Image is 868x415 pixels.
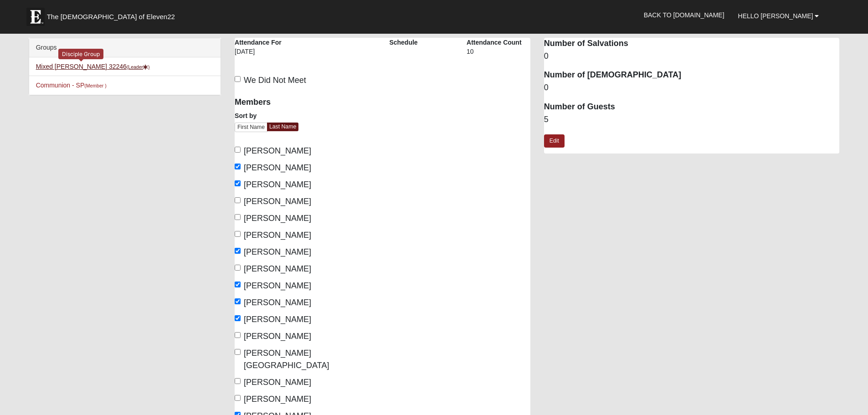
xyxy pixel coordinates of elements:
[244,146,311,155] span: [PERSON_NAME]
[235,38,282,47] label: Attendance For
[244,163,311,172] span: [PERSON_NAME]
[244,247,311,256] span: [PERSON_NAME]
[235,248,241,254] input: [PERSON_NAME]
[235,97,375,108] h4: Members
[244,281,311,290] span: [PERSON_NAME]
[235,395,241,401] input: [PERSON_NAME]
[467,38,522,47] label: Attendance Count
[544,114,840,126] dd: 5
[389,38,417,47] label: Schedule
[467,47,530,62] div: 10
[26,8,45,26] img: Eleven22 logo
[235,147,241,153] input: [PERSON_NAME]
[235,282,241,287] input: [PERSON_NAME]
[244,298,311,307] span: [PERSON_NAME]
[637,4,731,26] a: Back to [DOMAIN_NAME]
[235,123,267,132] a: First Name
[235,298,241,304] input: [PERSON_NAME]
[244,180,311,189] span: [PERSON_NAME]
[22,3,204,26] a: The [DEMOGRAPHIC_DATA] of Eleven22
[244,264,311,273] span: [PERSON_NAME]
[544,38,840,50] dt: Number of Salvations
[36,63,150,70] a: Mixed [PERSON_NAME] 32246(Leader)
[29,38,221,57] div: Groups
[244,315,311,324] span: [PERSON_NAME]
[244,348,329,370] span: [PERSON_NAME][GEOGRAPHIC_DATA]
[36,82,107,89] a: Communion - SP(Member )
[235,332,241,338] input: [PERSON_NAME]
[235,47,298,62] div: [DATE]
[244,395,311,404] span: [PERSON_NAME]
[235,378,241,384] input: [PERSON_NAME]
[544,134,565,148] a: Edit
[244,332,311,341] span: [PERSON_NAME]
[244,231,311,240] span: [PERSON_NAME]
[235,76,241,82] input: We Did Not Meet
[235,231,241,237] input: [PERSON_NAME]
[235,349,241,355] input: [PERSON_NAME][GEOGRAPHIC_DATA]
[235,197,241,203] input: [PERSON_NAME]
[47,12,175,21] span: The [DEMOGRAPHIC_DATA] of Eleven22
[544,51,840,62] dd: 0
[738,12,813,20] span: Hello [PERSON_NAME]
[544,101,840,113] dt: Number of Guests
[235,164,241,169] input: [PERSON_NAME]
[235,315,241,321] input: [PERSON_NAME]
[84,83,106,88] small: (Member )
[235,214,241,220] input: [PERSON_NAME]
[127,64,150,70] small: (Leader )
[267,123,298,131] a: Last Name
[244,197,311,206] span: [PERSON_NAME]
[235,180,241,186] input: [PERSON_NAME]
[244,214,311,223] span: [PERSON_NAME]
[235,265,241,271] input: [PERSON_NAME]
[544,69,840,81] dt: Number of [DEMOGRAPHIC_DATA]
[58,49,103,59] div: Disciple Group
[731,5,826,27] a: Hello [PERSON_NAME]
[235,111,257,120] label: Sort by
[244,378,311,387] span: [PERSON_NAME]
[244,76,306,85] span: We Did Not Meet
[544,82,840,94] dd: 0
